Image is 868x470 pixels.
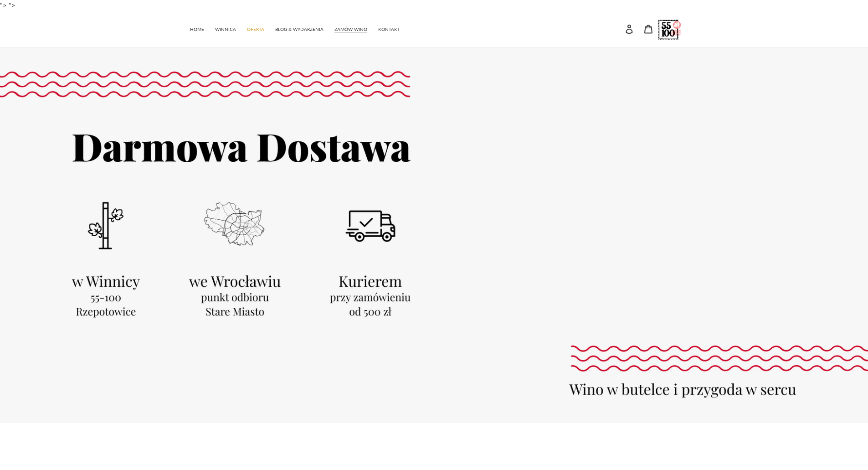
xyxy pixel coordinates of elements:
[271,22,328,35] a: BLOG & WYDARZENIA
[378,26,400,32] span: KONTAKT
[211,22,241,35] a: WINNICA
[242,22,269,35] a: OFERTA
[247,26,264,32] span: OFERTA
[275,26,324,32] span: BLOG & WYDARZENIA
[190,26,204,32] span: HOME
[374,22,405,35] a: KONTAKT
[215,26,236,32] span: WINNICA
[330,22,372,35] a: ZAMÓW WINO
[185,22,209,35] a: HOME
[334,26,367,32] span: ZAMÓW WINO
